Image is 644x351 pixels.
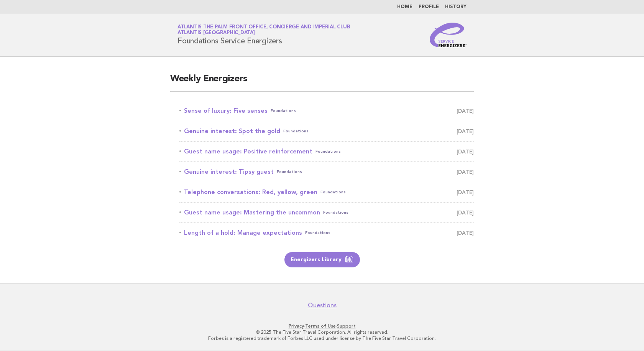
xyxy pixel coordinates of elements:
span: [DATE] [457,146,474,157]
span: [DATE] [457,227,474,238]
a: Genuine interest: Tipsy guestFoundations [DATE] [179,166,474,177]
span: [DATE] [457,105,474,116]
a: Home [397,5,412,9]
span: Foundations [277,166,302,177]
a: Genuine interest: Spot the goldFoundations [DATE] [179,126,474,137]
a: Length of a hold: Manage expectationsFoundations [DATE] [179,227,474,238]
p: Forbes is a registered trademark of Forbes LLC used under license by The Five Star Travel Corpora... [87,335,557,341]
span: Foundations [315,146,341,157]
a: Profile [419,5,439,9]
span: [DATE] [457,126,474,137]
span: [DATE] [457,166,474,177]
a: Sense of luxury: Five sensesFoundations [DATE] [179,105,474,116]
a: Energizers Library [284,252,360,267]
a: Guest name usage: Mastering the uncommonFoundations [DATE] [179,207,474,218]
span: Foundations [323,207,348,218]
p: · · [87,323,557,329]
a: Questions [308,302,337,309]
span: Foundations [271,105,296,116]
a: Telephone conversations: Red, yellow, greenFoundations [DATE] [179,187,474,198]
img: Service Energizers [430,23,467,47]
a: Guest name usage: Positive reinforcementFoundations [DATE] [179,146,474,157]
span: Foundations [320,187,346,198]
h1: Foundations Service Energizers [177,25,350,45]
h2: Weekly Energizers [170,73,474,92]
a: Atlantis The Palm Front Office, Concierge and Imperial ClubAtlantis [GEOGRAPHIC_DATA] [177,25,350,35]
span: [DATE] [457,187,474,198]
a: Privacy [289,323,304,329]
a: Support [337,323,356,329]
span: Atlantis [GEOGRAPHIC_DATA] [177,31,255,36]
span: [DATE] [457,207,474,218]
span: Foundations [305,227,330,238]
span: Foundations [283,126,309,137]
a: Terms of Use [305,323,336,329]
p: © 2025 The Five Star Travel Corporation. All rights reserved. [87,329,557,335]
a: History [445,5,467,9]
